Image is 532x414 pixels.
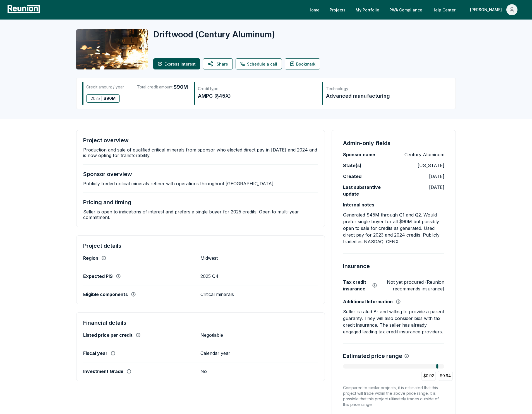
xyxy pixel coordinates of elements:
h4: Project overview [83,137,129,144]
div: [PERSON_NAME] [470,4,504,15]
img: Driftwood [76,29,148,69]
span: | [101,95,102,102]
a: Help Center [428,4,460,15]
div: Credit type [198,86,316,92]
a: Home [304,4,324,15]
nav: Main [304,4,526,15]
p: Seller is open to indications of interest and prefers a single buyer for 2025 credits. Open to mu... [83,209,318,220]
h4: Pricing and timing [83,199,131,206]
span: ( Century Aluminum ) [195,29,275,39]
span: $ 90M [104,95,116,102]
a: Projects [325,4,350,15]
label: Listed price per credit [83,332,133,338]
label: Internal notes [343,201,374,208]
div: Credit amount / year [86,83,124,91]
h4: Estimated price range [343,352,402,360]
p: Midwest [200,255,218,261]
label: Sponsor name [343,151,375,158]
p: $0.92 [423,372,434,379]
label: Fiscal year [83,350,107,356]
label: Last substantive update [343,184,394,197]
p: No [200,369,207,374]
h4: Sponsor overview [83,171,132,177]
div: Technology [326,86,444,92]
div: Advanced manufacturing [326,92,444,100]
p: Seller is rated B- and willing to provide a parent guaranty. They will also consider bids with ta... [343,308,444,335]
p: 2025 Q4 [200,273,219,279]
h4: Financial details [83,319,318,326]
h4: Insurance [343,262,370,270]
h4: Project details [83,242,318,249]
label: Region [83,255,98,261]
p: Generated $45M through Q1 and Q2. Would prefer single buyer for all $90M but possibly open to sal... [343,211,444,245]
p: $0.94 [440,372,451,379]
div: AMPC (§45X) [198,92,316,100]
a: PWA Compliance [385,4,427,15]
label: Investment Grade [83,369,123,374]
span: $90M [174,83,188,91]
p: [DATE] [429,184,444,191]
div: Compared to similar projects, it is estimated that this project will trade within the above price... [343,385,444,407]
button: [PERSON_NAME] [466,4,522,15]
a: My Portfolio [351,4,384,15]
p: Publicly traded critical minerals refiner with operations throughout [GEOGRAPHIC_DATA] [83,181,274,186]
p: Not yet procured (Reunion recommends insurance) [384,279,444,292]
h2: Driftwood [153,29,275,39]
p: Negotiable [200,332,223,338]
p: Calendar year [200,350,230,356]
label: Eligible components [83,292,128,297]
p: Production and sale of qualified critical minerals from sponsor who elected direct pay in [DATE] ... [83,147,318,158]
p: [DATE] [429,173,444,180]
p: Critical minerals [200,292,234,297]
button: Share [203,58,233,69]
label: Expected PIS [83,273,113,279]
div: Total credit amount [137,83,188,91]
label: Created [343,173,361,180]
p: [US_STATE] [418,162,444,169]
p: Century Aluminum [404,151,444,158]
span: 2025 [91,95,100,102]
label: State(s) [343,162,361,169]
label: Additional Information [343,298,393,305]
a: Schedule a call [236,58,282,69]
button: Bookmark [285,58,320,69]
h4: Admin-only fields [343,139,390,147]
button: Express interest [153,58,200,69]
label: Tax credit insurance [343,279,369,292]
